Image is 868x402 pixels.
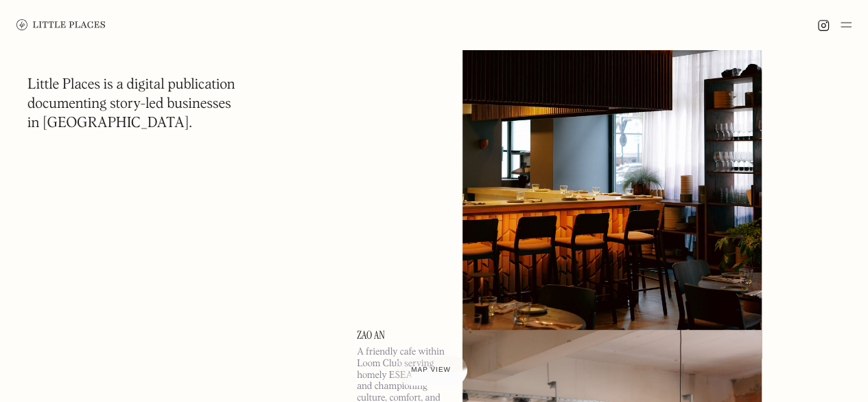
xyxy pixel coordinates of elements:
span: Map view [411,366,451,374]
a: Zao An [357,330,446,341]
h1: Little Places is a digital publication documenting story-led businesses in [GEOGRAPHIC_DATA]. [27,76,235,133]
a: Map view [395,355,467,386]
